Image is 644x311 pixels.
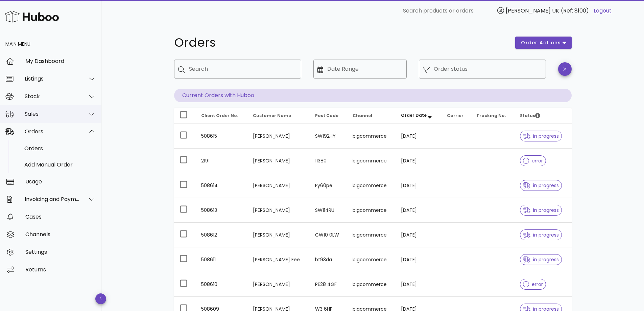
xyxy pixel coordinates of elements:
[310,173,347,198] td: Fy60pe
[25,249,96,255] div: Settings
[310,247,347,272] td: bt93da
[196,223,247,247] td: 508612
[247,272,310,297] td: [PERSON_NAME]
[247,247,310,272] td: [PERSON_NAME] Fee
[201,113,238,118] span: Client Order No.
[196,272,247,297] td: 508610
[396,198,442,223] td: [DATE]
[594,7,612,15] a: Logout
[520,113,540,118] span: Status
[310,124,347,149] td: SW192HY
[25,58,96,64] div: My Dashboard
[347,247,396,272] td: bigcommerce
[310,149,347,173] td: 11380
[523,183,559,188] span: in progress
[310,223,347,247] td: CW10 0LW
[347,108,396,124] th: Channel
[196,247,247,272] td: 508611
[521,39,561,46] span: order actions
[523,282,543,287] span: error
[523,158,543,163] span: error
[396,272,442,297] td: [DATE]
[515,108,571,124] th: Status
[476,113,506,118] span: Tracking No.
[347,223,396,247] td: bigcommerce
[523,134,559,138] span: in progress
[196,149,247,173] td: 2191
[353,113,372,118] span: Channel
[347,198,396,223] td: bigcommerce
[471,108,515,124] th: Tracking No.
[174,37,507,49] h1: Orders
[247,223,310,247] td: [PERSON_NAME]
[523,208,559,213] span: in progress
[247,108,310,124] th: Customer Name
[25,75,80,82] div: Listings
[196,198,247,223] td: 508613
[247,198,310,223] td: [PERSON_NAME]
[347,173,396,198] td: bigcommerce
[506,7,559,15] span: [PERSON_NAME] UK
[25,128,80,135] div: Orders
[253,113,291,118] span: Customer Name
[347,124,396,149] td: bigcommerce
[247,173,310,198] td: [PERSON_NAME]
[396,149,442,173] td: [DATE]
[347,272,396,297] td: bigcommerce
[561,7,589,15] span: (Ref: 8100)
[247,149,310,173] td: [PERSON_NAME]
[310,108,347,124] th: Post Code
[25,111,80,117] div: Sales
[25,214,96,220] div: Cases
[25,196,80,202] div: Invoicing and Payments
[196,124,247,149] td: 508615
[396,173,442,198] td: [DATE]
[310,272,347,297] td: PE28 4GF
[247,124,310,149] td: [PERSON_NAME]
[523,257,559,262] span: in progress
[396,223,442,247] td: [DATE]
[5,9,59,24] img: Huboo Logo
[396,108,442,124] th: Order Date: Sorted descending. Activate to remove sorting.
[396,124,442,149] td: [DATE]
[25,266,96,273] div: Returns
[25,178,96,185] div: Usage
[515,37,571,49] button: order actions
[442,108,471,124] th: Carrier
[401,112,427,118] span: Order Date
[447,113,463,118] span: Carrier
[396,247,442,272] td: [DATE]
[24,145,96,152] div: Orders
[196,173,247,198] td: 508614
[25,231,96,238] div: Channels
[174,89,572,102] p: Current Orders with Huboo
[315,113,338,118] span: Post Code
[25,93,80,99] div: Stock
[310,198,347,223] td: SW114RU
[523,232,559,237] span: in progress
[196,108,247,124] th: Client Order No.
[24,161,96,168] div: Add Manual Order
[347,149,396,173] td: bigcommerce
